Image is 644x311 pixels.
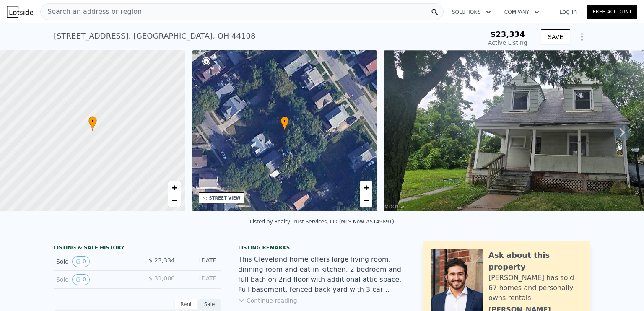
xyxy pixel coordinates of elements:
button: Continue reading [238,296,297,305]
span: Active Listing [488,39,527,46]
span: + [171,182,177,193]
button: View historical data [72,256,90,267]
div: [DATE] [182,274,219,285]
div: STREET VIEW [209,195,241,201]
button: Company [498,5,546,20]
span: − [171,195,177,205]
span: • [280,117,289,125]
span: $23,334 [491,30,525,39]
div: [DATE] [182,256,219,267]
span: − [364,195,369,205]
div: Ask about this property [488,249,582,273]
div: LISTING & SALE HISTORY [54,244,221,253]
div: Listed by Realty Trust Services, LLC (MLS Now #5149891) [250,219,394,225]
span: Search an address or region [41,7,142,17]
span: $ 23,334 [149,257,175,264]
div: [STREET_ADDRESS] , [GEOGRAPHIC_DATA] , OH 44108 [54,30,255,42]
a: Log In [549,8,587,16]
img: Lotside [7,6,33,18]
div: Sale [198,299,221,310]
span: + [364,182,369,193]
a: Zoom out [360,194,372,207]
a: Zoom in [360,181,372,194]
button: Show Options [574,29,590,45]
a: Zoom in [168,181,181,194]
button: View historical data [72,274,90,285]
a: Zoom out [168,194,181,207]
button: Solutions [445,5,498,20]
div: Sold [56,274,131,285]
div: [PERSON_NAME] has sold 67 homes and personally owns rentals [488,273,582,303]
div: Rent [174,299,198,310]
span: $ 31,000 [149,275,175,282]
div: Listing remarks [238,244,406,251]
button: SAVE [541,29,570,44]
div: • [280,116,289,131]
span: • [88,117,97,125]
div: • [88,116,97,131]
div: Sold [56,256,131,267]
a: Free Account [587,5,637,19]
div: This Cleveland home offers large living room, dinning room and eat-in kitchen. 2 bedroom and full... [238,254,406,295]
